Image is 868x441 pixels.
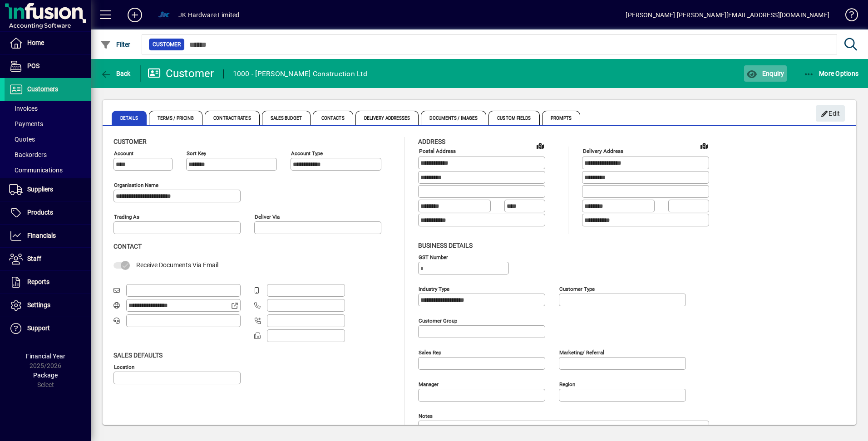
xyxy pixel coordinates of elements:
a: Reports [5,271,91,294]
div: [PERSON_NAME] [PERSON_NAME][EMAIL_ADDRESS][DOMAIN_NAME] [626,8,829,22]
button: Filter [98,36,133,53]
mat-label: Account Type [291,150,323,157]
div: Customer [148,66,214,81]
button: Profile [149,7,178,23]
button: Edit [816,105,845,122]
span: Documents / Images [421,111,486,125]
mat-label: Manager [419,381,439,387]
span: Edit [821,106,840,121]
span: Customer [153,40,181,49]
button: Enquiry [744,65,786,82]
span: Sales defaults [113,352,163,359]
mat-label: Marketing/ Referral [559,349,604,355]
span: More Options [804,70,859,77]
span: Contact [113,243,142,250]
mat-label: Deliver via [255,214,280,220]
a: Suppliers [5,178,91,201]
a: View on map [533,138,547,153]
a: Quotes [5,132,91,147]
app-page-header-button: Back [91,65,141,82]
span: Backorders [9,151,47,158]
a: Financials [5,225,91,247]
span: Payments [9,120,43,127]
span: Package [33,372,58,379]
a: Staff [5,248,91,270]
mat-label: Notes [419,412,433,419]
mat-label: Region [559,381,575,387]
span: Receive Documents Via Email [136,261,218,269]
span: Customers [27,85,58,93]
mat-label: Customer group [419,317,457,323]
span: Contacts [313,111,353,125]
span: Sales Budget [262,111,311,125]
a: Invoices [5,101,91,116]
a: Support [5,317,91,340]
a: View on map [697,138,711,153]
mat-label: Sales rep [419,349,441,355]
mat-label: GST Number [419,254,448,260]
mat-label: Customer type [559,285,595,292]
span: Filter [100,41,131,48]
mat-label: Location [114,363,134,370]
a: Home [5,32,91,54]
span: Details [112,111,147,125]
a: POS [5,55,91,78]
span: Reports [27,278,49,285]
mat-label: Industry type [419,285,449,292]
mat-label: Sort key [187,150,206,157]
a: Communications [5,162,91,178]
button: Back [98,65,133,82]
span: Financials [27,232,56,239]
div: 1000 - [PERSON_NAME] Construction Ltd [233,67,367,81]
span: Back [100,70,131,77]
span: Terms / Pricing [149,111,203,125]
a: Products [5,201,91,224]
span: Home [27,39,44,46]
span: Quotes [9,136,35,143]
span: Prompts [542,111,581,125]
button: More Options [801,65,861,82]
a: Settings [5,294,91,317]
a: Backorders [5,147,91,162]
mat-label: Organisation name [114,182,158,188]
a: Payments [5,116,91,132]
span: Financial Year [26,353,65,360]
mat-label: Trading as [114,214,139,220]
span: Invoices [9,105,38,112]
span: POS [27,62,39,69]
span: Suppliers [27,186,53,193]
span: Enquiry [746,70,784,77]
mat-label: Account [114,150,133,157]
span: Custom Fields [488,111,539,125]
span: Delivery Addresses [355,111,419,125]
span: Staff [27,255,41,262]
span: Customer [113,138,147,145]
span: Products [27,209,53,216]
span: Contract Rates [205,111,259,125]
button: Add [120,7,149,23]
span: Business details [418,242,473,249]
span: Support [27,324,50,332]
div: JK Hardware Limited [178,8,239,22]
span: Address [418,138,445,145]
a: Knowledge Base [838,2,857,31]
span: Settings [27,301,50,309]
span: Communications [9,167,63,174]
